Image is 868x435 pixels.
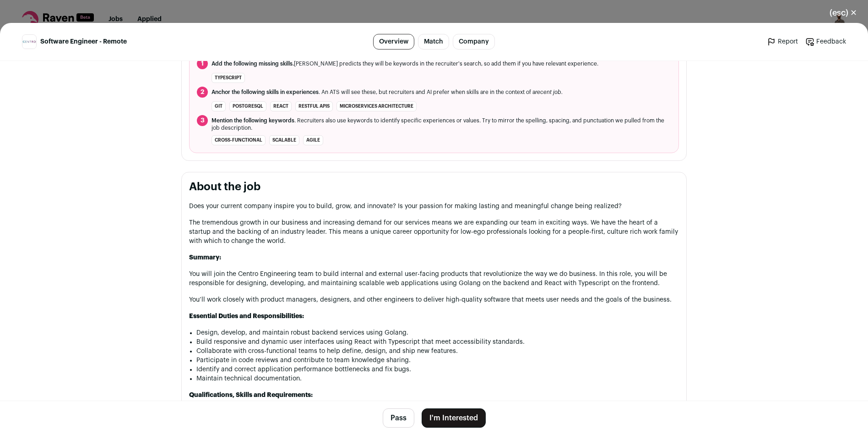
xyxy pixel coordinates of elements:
li: Identify and correct application performance bottlenecks and fix bugs. [196,365,679,374]
span: Mention the following keywords [212,118,294,123]
strong: Essential Duties and Responsibilities: [189,313,304,319]
button: Close modal [819,3,868,23]
p: You’ll work closely with product managers, designers, and other engineers to deliver high-quality... [189,295,679,304]
span: . An ATS will see these, but recruiters and AI prefer when skills are in the context of a [212,88,563,96]
i: recent job. [535,89,563,95]
li: Participate in code reviews and contribute to team knowledge sharing. [196,356,679,365]
span: 2 [197,87,208,98]
span: Software Engineer - Remote [40,37,127,46]
li: Typescript [212,73,245,83]
strong: Qualifications, Skills and Requirements: [189,392,313,398]
p: You will join the Centro Engineering team to build internal and external user-facing products tha... [189,270,679,288]
p: The tremendous growth in our business and increasing demand for our services means we are expandi... [189,218,679,246]
li: agile [303,135,323,145]
li: Build responsive and dynamic user interfaces using React with Typescript that meet accessibility ... [196,337,679,347]
p: Does your current company inspire you to build, grow, and innovate? Is your passion for making la... [189,202,679,211]
li: PostgreSQL [229,101,266,111]
h2: About the job [189,180,679,194]
li: Collaborate with cross-functional teams to help define, design, and ship new features. [196,347,679,356]
li: Design, develop, and maintain robust backend services using Golang. [196,328,679,337]
button: I'm Interested [422,408,486,428]
a: Feedback [805,37,846,46]
span: Anchor the following skills in experiences [212,89,319,95]
span: Add the following missing skills. [212,61,294,66]
li: Maintain technical documentation. [196,374,679,383]
strong: Summary: [189,254,221,261]
button: Pass [383,408,414,428]
li: cross-functional [212,135,266,145]
span: 1 [197,58,208,69]
a: Company [453,34,495,50]
li: Git [212,101,226,111]
a: Report [767,37,798,46]
li: React [270,101,292,111]
li: scalable [269,135,299,145]
a: Overview [373,34,414,50]
span: [PERSON_NAME] predicts they will be keywords in the recruiter's search, so add them if you have r... [212,60,598,67]
span: . Recruiters also use keywords to identify specific experiences or values. Try to mirror the spel... [212,117,671,132]
li: RESTful APIs [295,101,333,111]
span: 3 [197,115,208,126]
li: microservices architecture [336,101,417,111]
a: Match [418,34,449,50]
img: 57e9486f3f3f6fa7fc6020838a051cdf567ec2ebb9797edc149bc7f4a8a5c7cb.jpg [22,35,36,49]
